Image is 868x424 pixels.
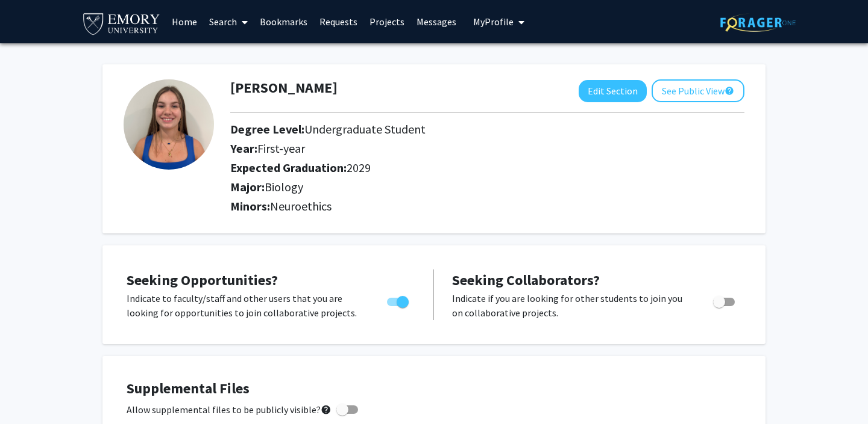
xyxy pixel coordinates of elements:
[127,380,741,398] h4: Supplemental Files
[257,141,305,156] span: First-year
[124,79,214,170] img: Profile Picture
[410,1,462,43] a: Messages
[452,291,690,320] p: Indicate if you are looking for other students to join you on collaborative projects.
[9,370,51,415] iframe: Chat
[579,80,647,102] button: Edit Section
[321,402,332,417] mat-icon: help
[720,13,796,32] img: ForagerOne Logo
[270,198,332,214] span: Neuroethics
[230,79,338,97] h1: [PERSON_NAME]
[230,180,744,194] h2: Major:
[265,179,303,194] span: Biology
[473,16,514,28] span: My Profile
[81,10,162,37] img: Emory University Logo
[127,291,364,320] p: Indicate to faculty/staff and other users that you are looking for opportunities to join collabor...
[313,1,363,43] a: Requests
[304,121,426,137] span: Undergraduate Student
[203,1,254,43] a: Search
[166,1,203,43] a: Home
[230,161,677,175] h2: Expected Graduation:
[363,1,410,43] a: Projects
[382,291,415,309] div: Toggle
[230,141,677,156] h2: Year:
[127,271,278,289] span: Seeking Opportunities?
[347,160,371,175] span: 2029
[230,199,744,214] h2: Minors:
[127,402,332,417] span: Allow supplemental files to be publicly visible?
[254,1,313,43] a: Bookmarks
[725,84,734,98] mat-icon: help
[452,271,600,289] span: Seeking Collaborators?
[652,79,744,102] button: See Public View
[708,291,741,309] div: Toggle
[230,122,677,137] h2: Degree Level:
